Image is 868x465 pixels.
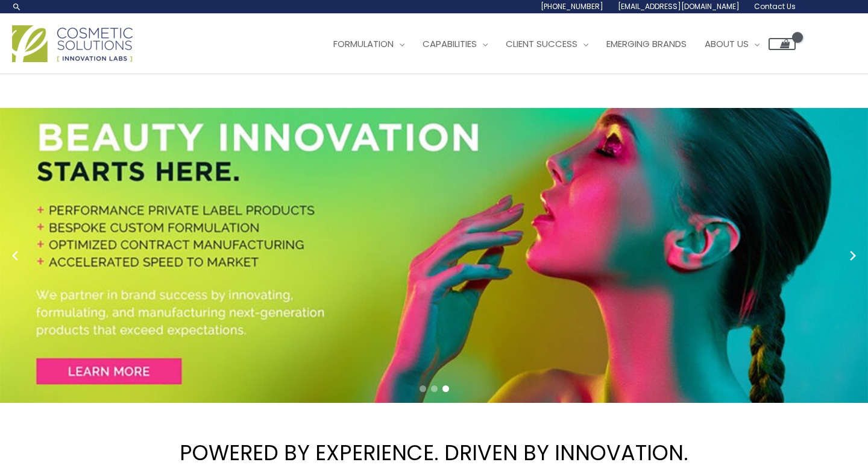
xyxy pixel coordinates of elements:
[597,26,696,62] a: Emerging Brands
[12,25,133,62] img: Cosmetic Solutions Logo
[414,26,497,62] a: Capabilities
[606,37,687,50] span: Emerging Brands
[497,26,597,62] a: Client Success
[315,26,796,62] nav: Site Navigation
[769,38,796,50] a: View Shopping Cart, empty
[423,37,477,50] span: Capabilities
[844,247,862,265] button: Next slide
[618,1,740,11] span: [EMAIL_ADDRESS][DOMAIN_NAME]
[333,37,394,50] span: Formulation
[705,37,749,50] span: About Us
[696,26,769,62] a: About Us
[6,247,24,265] button: Previous slide
[420,385,426,392] span: Go to slide 1
[324,26,414,62] a: Formulation
[431,385,438,392] span: Go to slide 2
[506,37,577,50] span: Client Success
[12,2,22,11] a: Search icon link
[541,1,603,11] span: [PHONE_NUMBER]
[442,385,449,392] span: Go to slide 3
[754,1,796,11] span: Contact Us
